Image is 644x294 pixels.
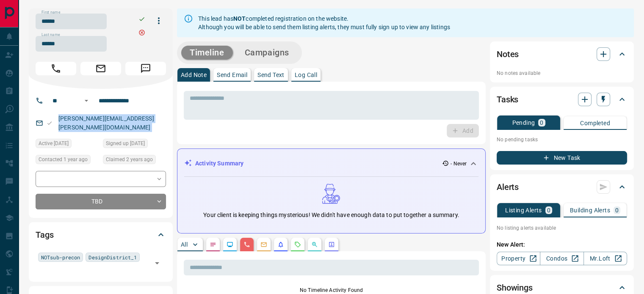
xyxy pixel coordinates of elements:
[580,120,610,126] p: Completed
[233,15,246,22] strong: NOT
[497,177,627,197] div: Alerts
[497,240,627,249] p: New Alert:
[583,252,627,265] a: Mr.Loft
[497,89,627,110] div: Tasks
[36,228,53,242] h2: Tags
[106,155,153,164] span: Claimed 2 years ago
[570,207,610,213] p: Building Alerts
[311,241,318,248] svg: Opportunities
[88,253,137,261] span: DesignDistrict_1
[497,252,540,265] a: Property
[260,241,267,248] svg: Emails
[39,155,88,164] span: Contacted 1 year ago
[106,139,145,148] span: Signed up [DATE]
[184,286,479,294] p: No Timeline Activity Found
[81,96,91,106] button: Open
[36,194,166,209] div: TBD
[257,72,285,78] p: Send Text
[181,72,207,78] p: Add Note
[505,207,542,213] p: Listing Alerts
[198,11,450,35] div: This lead has completed registration on the website. Although you will be able to send them listi...
[47,120,53,126] svg: Email Valid
[103,139,166,151] div: Wed Dec 14 2022
[497,69,627,77] p: No notes available
[497,133,627,146] p: No pending tasks
[217,72,247,78] p: Send Email
[181,46,233,60] button: Timeline
[497,224,627,232] p: No listing alerts available
[184,156,478,171] div: Activity Summary- Never
[497,47,519,61] h2: Notes
[58,115,154,131] a: [PERSON_NAME][EMAIL_ADDRESS][PERSON_NAME][DOMAIN_NAME]
[151,257,163,269] button: Open
[547,207,550,213] p: 0
[294,241,301,248] svg: Requests
[41,10,60,15] label: First name
[512,120,535,126] p: Pending
[497,93,518,106] h2: Tasks
[181,242,188,247] p: All
[295,72,317,78] p: Log Call
[203,211,459,220] p: Your client is keeping things mysterious! We didn't have enough data to put together a summary.
[80,62,121,75] span: Email
[36,155,99,167] div: Wed Jan 17 2024
[243,241,250,248] svg: Calls
[210,241,216,248] svg: Notes
[195,159,243,168] p: Activity Summary
[540,252,583,265] a: Condos
[451,160,467,168] p: - Never
[277,241,284,248] svg: Listing Alerts
[328,241,335,248] svg: Agent Actions
[236,46,298,60] button: Campaigns
[36,62,76,75] span: Call
[41,253,80,261] span: NOTsub-precon
[103,155,166,167] div: Wed Dec 14 2022
[497,44,627,64] div: Notes
[36,225,166,245] div: Tags
[41,32,60,38] label: Last name
[36,139,99,151] div: Wed Dec 14 2022
[227,241,233,248] svg: Lead Browsing Activity
[497,180,519,194] h2: Alerts
[615,207,619,213] p: 0
[39,139,69,148] span: Active [DATE]
[125,62,166,75] span: Message
[497,151,627,165] button: New Task
[540,120,543,126] p: 0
